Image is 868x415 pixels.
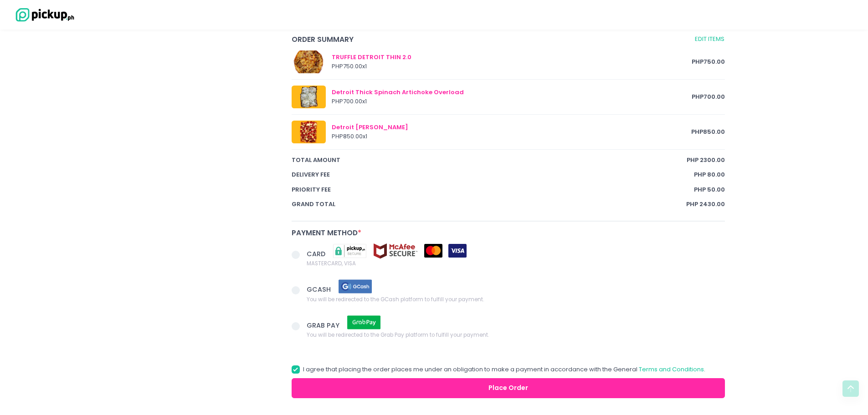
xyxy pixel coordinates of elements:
[686,200,725,209] span: PHP 2430.00
[292,378,725,399] button: Place Order
[694,185,725,194] span: PHP 50.00
[292,200,687,209] span: Grand total
[333,278,378,294] img: gcash
[694,170,725,179] span: PHP 80.00
[292,156,687,165] span: total amount
[307,320,341,329] span: GRAB PAY
[341,314,387,330] img: grab pay
[332,53,692,62] div: TRUFFLE DETROIT THIN 2.0
[332,62,692,71] div: PHP 750.00 x 1
[292,170,694,179] span: Delivery Fee
[307,330,489,339] span: You will be redirected to the Grab Pay platform to fulfill your payment.
[292,34,693,45] span: Order Summary
[11,7,75,23] img: logo
[327,243,373,259] img: pickupsecure
[692,57,725,66] span: PHP 750.00
[292,365,705,374] label: I agree that placing the order places me under an obligation to make a payment in accordance with...
[448,244,467,258] img: visa
[332,88,692,97] div: Detroit Thick Spinach Artichoke Overload
[691,127,725,137] span: PHP 850.00
[307,259,467,268] span: MASTERCARD, VISA
[639,365,704,374] a: Terms and Conditions
[292,185,694,194] span: Priority Fee
[332,97,692,106] div: PHP 700.00 x 1
[692,92,725,101] span: PHP 700.00
[307,249,327,258] span: CARD
[292,228,725,238] div: Payment Method
[332,132,692,141] div: PHP 850.00 x 1
[332,123,692,132] div: Detroit [PERSON_NAME]
[307,285,333,294] span: GCASH
[307,294,484,304] span: You will be redirected to the GCash platform to fulfill your payment.
[424,244,442,258] img: mastercard
[687,156,725,165] span: PHP 2300.00
[694,34,725,45] a: Edit Items
[373,243,418,259] img: mcafee-secure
